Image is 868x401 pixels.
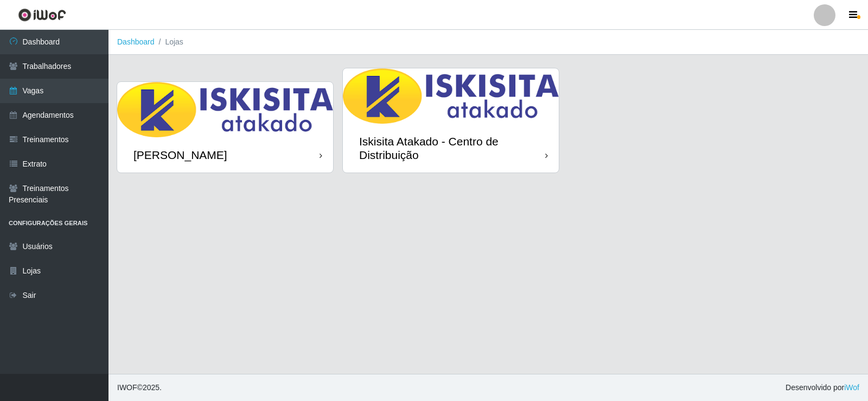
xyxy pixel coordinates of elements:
a: [PERSON_NAME] [117,82,333,173]
li: Lojas [155,36,183,48]
div: Iskisita Atakado - Centro de Distribuição [359,135,545,162]
img: cardImg [117,82,333,137]
a: Dashboard [117,37,155,46]
img: cardImg [343,68,559,124]
span: © 2025 . [117,382,162,393]
img: CoreUI Logo [18,8,66,22]
span: IWOF [117,383,137,392]
span: Desenvolvido por [786,382,859,393]
a: iWof [844,383,859,392]
a: Iskisita Atakado - Centro de Distribuição [343,68,559,173]
div: [PERSON_NAME] [133,148,227,162]
nav: breadcrumb [108,30,868,55]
